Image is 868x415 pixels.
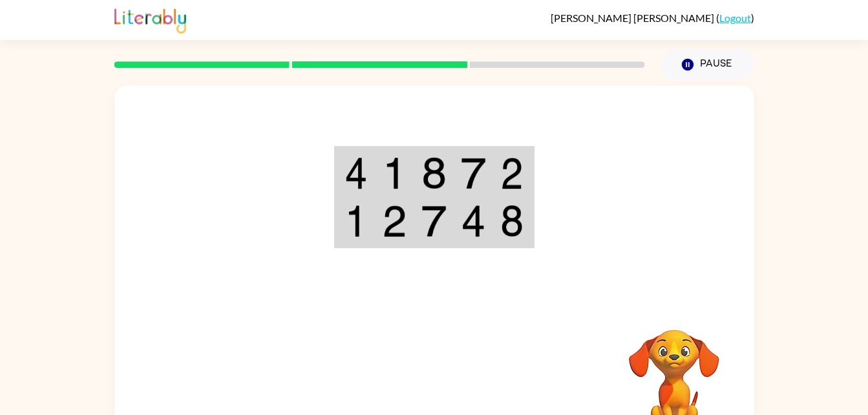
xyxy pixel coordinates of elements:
[551,12,754,24] div: ( )
[382,205,407,237] img: 2
[344,205,368,237] img: 1
[461,205,485,237] img: 4
[719,12,751,24] a: Logout
[461,157,485,189] img: 7
[500,157,524,189] img: 2
[500,205,524,237] img: 8
[382,157,407,189] img: 1
[421,157,446,189] img: 8
[661,50,754,80] button: Pause
[421,205,446,237] img: 7
[551,12,716,24] span: [PERSON_NAME] [PERSON_NAME]
[114,5,186,34] img: Literably
[344,157,368,189] img: 4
